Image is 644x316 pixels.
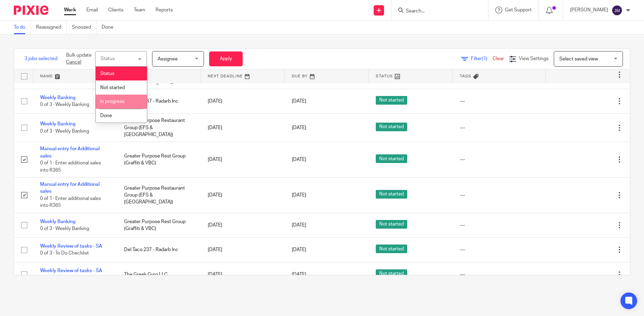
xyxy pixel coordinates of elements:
input: Search [405,8,467,15]
td: [DATE] [201,114,285,142]
img: Pixie [14,6,48,15]
span: 0 of 3 · Weekly Banking [40,129,89,134]
td: Del Taco 237 - Radarb Inc [117,238,201,262]
div: --- [460,124,539,131]
span: 0 of 3 · Weekly Banking [40,226,89,231]
span: [DATE] [292,157,306,162]
span: [DATE] [292,99,306,104]
td: [DATE] [201,142,285,178]
td: Greater Purpose Rest Group (Graffiti & VBC) [117,213,201,237]
div: --- [460,246,539,253]
span: Not started [100,85,125,90]
a: Weekly Review of tasks - SA [40,268,102,273]
td: Del Taco 237 - Radarb Inc [117,89,201,113]
div: --- [460,98,539,105]
span: Not started [376,154,407,163]
a: Email [86,7,98,13]
td: Greater Purpose Restaurant Group (EFS & [GEOGRAPHIC_DATA]) [117,114,201,142]
span: 0 of 3 · To Do Checklist [40,251,89,256]
td: [DATE] [201,238,285,262]
a: Snoozed [72,21,96,34]
span: Status [100,71,114,76]
a: Weekly Banking [40,95,75,100]
span: 0 of 1 · Enter additional sales into R365 [40,196,101,208]
a: Done [102,21,119,34]
span: Not started [376,245,407,253]
p: Bulk update [66,52,92,66]
span: [DATE] [292,125,306,130]
td: Greater Purpose Restaurant Group (EFS & [GEOGRAPHIC_DATA]) [117,178,201,213]
div: --- [460,156,539,163]
a: Weekly Review of tasks - SA [40,244,102,249]
span: [DATE] [292,223,306,228]
span: [DATE] [292,272,306,277]
td: The Greek Gyro LLC [117,262,201,287]
span: Assignee [158,57,178,61]
a: Work [64,7,76,13]
span: Select saved view [559,57,598,61]
span: Filter [471,56,493,61]
td: Greater Purpose Rest Group (Graffiti & VBC) [117,142,201,178]
span: Not started [376,123,407,131]
td: [DATE] [201,262,285,287]
span: Tags [460,74,472,78]
span: Not started [376,190,407,199]
div: --- [460,222,539,229]
span: Get Support [505,8,532,12]
span: [DATE] [292,193,306,198]
a: Cancel [66,60,81,65]
span: View Settings [519,56,549,61]
a: Clients [108,7,123,13]
span: In progress [100,99,124,104]
a: Weekly Banking [40,219,75,224]
img: svg%3E [612,5,623,16]
a: Manual entry for Additional sales [40,146,100,158]
a: Reports [156,7,173,13]
span: [DATE] [292,247,306,252]
a: Clear [493,56,504,61]
span: 3 jobs selected [25,55,57,62]
a: Manual entry for Additional sales [40,182,100,194]
span: Not started [376,96,407,105]
td: [DATE] [201,89,285,113]
div: --- [460,271,539,278]
a: Reassigned [36,21,67,34]
span: (1) [482,56,487,61]
p: [PERSON_NAME] [570,7,608,13]
div: --- [460,192,539,199]
span: Not started [376,220,407,229]
a: Team [134,7,145,13]
span: Not started [376,269,407,278]
span: 0 of 1 · Enter additional sales into R365 [40,161,101,173]
span: Done [100,113,112,118]
span: 0 of 3 · Weekly Banking [40,102,89,107]
a: Weekly Banking [40,122,75,126]
td: [DATE] [201,178,285,213]
td: [DATE] [201,213,285,237]
button: Apply [209,51,243,66]
div: Status [101,56,115,61]
a: To do [14,21,31,34]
